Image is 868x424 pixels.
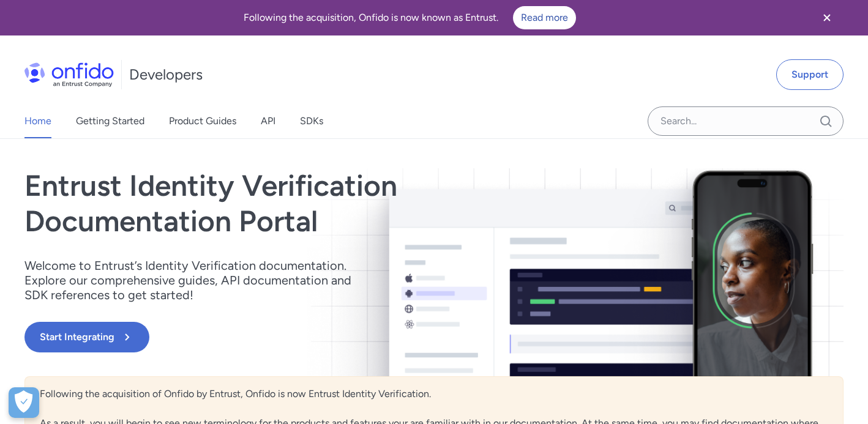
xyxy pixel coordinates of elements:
[129,65,203,84] h1: Developers
[24,258,367,302] p: Welcome to Entrust’s Identity Verification documentation. Explore our comprehensive guides, API d...
[820,10,834,25] svg: Close banner
[24,322,598,352] a: Start Integrating
[15,6,804,29] div: Following the acquisition, Onfido is now known as Entrust.
[24,62,114,87] img: Onfido Logo
[648,106,844,136] input: Onfido search input field
[169,104,236,138] a: Product Guides
[9,387,39,418] button: Open Preferences
[300,104,323,138] a: SDKs
[76,104,144,138] a: Getting Started
[804,2,850,33] button: Close banner
[24,322,149,352] button: Start Integrating
[261,104,275,138] a: API
[9,387,39,418] div: Cookie Preferences
[513,6,576,29] a: Read more
[776,59,844,90] a: Support
[24,168,598,239] h1: Entrust Identity Verification Documentation Portal
[24,104,51,138] a: Home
